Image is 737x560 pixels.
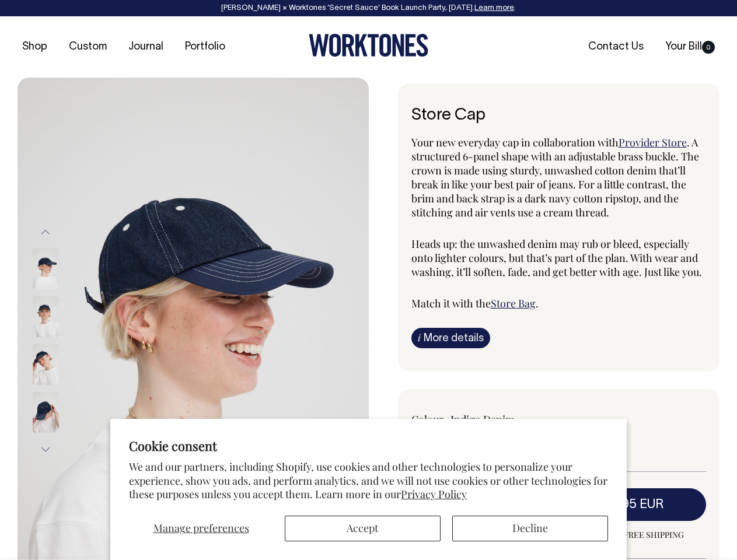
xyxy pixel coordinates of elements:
a: Provider Store [619,135,687,149]
span: Manage preferences [153,521,249,535]
button: Decline [452,516,608,541]
a: iMore details [411,328,490,348]
div: Colour [411,412,529,426]
img: Store Cap [33,392,59,433]
span: i [418,331,421,344]
a: Shop [18,37,52,57]
p: We and our partners, including Shopify, use cookies and other technologies to personalize your ex... [129,460,607,501]
span: Match it with the . [411,296,539,310]
a: Your Bill0 [661,37,719,57]
a: Contact Us [584,37,648,57]
a: Custom [64,37,111,57]
span: €34,95 EUR [594,499,664,510]
button: Manage preferences [129,516,273,541]
h6: Store Cap [411,107,707,125]
label: Indigo Denim [450,412,515,426]
a: Learn more [474,5,514,12]
a: Store Bag [491,296,536,310]
a: Portfolio [180,37,230,57]
a: Journal [124,37,168,57]
button: Next [37,436,54,463]
button: Previous [37,219,54,246]
button: Accept [285,516,441,541]
img: Store Cap [33,249,59,289]
a: Privacy Policy [401,487,467,501]
span: Heads up: the unwashed denim may rub or bleed, especially onto lighter colours, but that’s part o... [411,237,702,279]
span: 0 [702,41,715,54]
div: [PERSON_NAME] × Worktones ‘Secret Sauce’ Book Launch Party, [DATE]. . [12,4,725,12]
span: . A structured 6-panel shape with an adjustable brass buckle. The crown is made using sturdy, unw... [411,135,699,219]
span: Your new everyday cap in collaboration with [411,135,619,149]
img: Store Cap [33,344,59,385]
img: Store Cap [33,296,59,337]
span: • [443,412,448,426]
h2: Cookie consent [129,437,607,454]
